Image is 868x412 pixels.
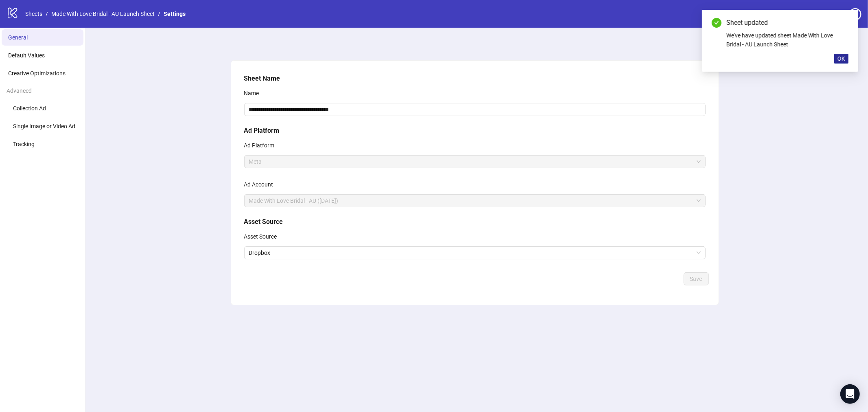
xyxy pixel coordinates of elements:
a: Made With Love Bridal - AU Launch Sheet [50,9,156,18]
li: / [158,9,160,18]
span: check-circle [712,18,722,28]
label: Ad Account [244,178,279,191]
span: OK [837,55,845,62]
label: Name [244,87,265,100]
label: Asset Source [244,230,282,243]
span: Made With Love Bridal - AU (Apr 22) [249,195,701,207]
li: / [46,9,48,18]
input: Name [244,103,706,116]
a: Sheets [24,9,44,18]
h5: Ad Platform [244,126,706,136]
label: Ad Platform [244,139,280,152]
span: question-circle [849,8,861,20]
a: Close [840,18,848,27]
button: Save [684,272,709,285]
span: Tracking [13,141,35,147]
span: Meta [249,156,701,168]
span: Creative Optimizations [8,70,66,77]
span: Default Values [8,52,45,59]
a: Settings [162,9,187,18]
span: Single Image or Video Ad [13,123,75,129]
span: Collection Ad [13,105,46,112]
div: We've have updated sheet Made With Love Bridal - AU Launch Sheet [726,31,848,49]
h5: Sheet Name [244,74,706,83]
div: Sheet updated [726,18,848,28]
div: Open Intercom Messenger [840,384,860,404]
button: OK [834,54,848,64]
h5: Asset Source [244,217,706,227]
span: General [8,34,28,41]
span: Dropbox [249,247,701,259]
